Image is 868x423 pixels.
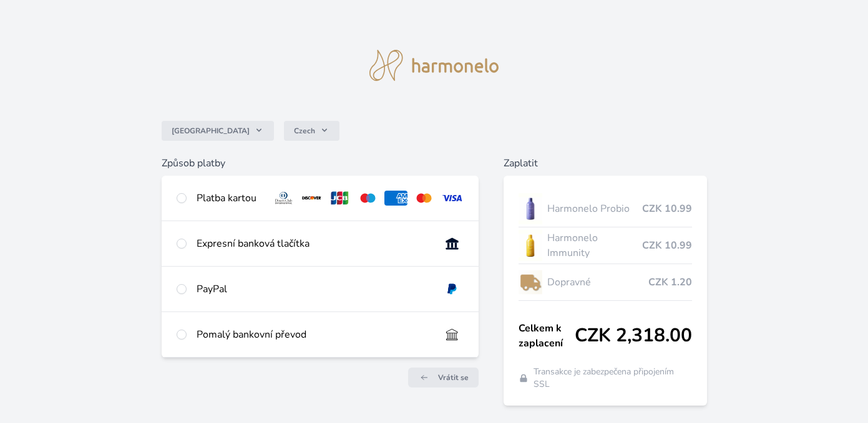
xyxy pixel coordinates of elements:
[412,191,436,206] img: mc.svg
[384,191,407,206] img: amex.svg
[441,282,464,297] img: paypal.svg
[519,321,575,351] span: Celkem k zaplacení
[438,373,469,383] span: Vrátit se
[648,275,692,290] span: CZK 1.20
[519,230,542,261] img: IMMUNITY_se_stinem_x-lo.jpg
[272,191,295,206] img: diners.svg
[197,236,431,251] div: Expresní banková tlačítka
[162,156,479,171] h6: Způsob platby
[356,191,379,206] img: maestro.svg
[441,191,464,206] img: visa.svg
[197,327,431,342] div: Pomalý bankovní převod
[328,191,351,206] img: jcb.svg
[547,201,642,216] span: Harmonelo Probio
[408,368,479,387] a: Vrátit se
[534,366,692,391] span: Transakce je zabezpečena připojením SSL
[294,126,315,136] span: Czech
[300,191,323,206] img: discover.svg
[441,327,464,342] img: bankTransfer_IBAN.svg
[172,126,250,136] span: [GEOGRAPHIC_DATA]
[441,236,464,251] img: onlineBanking_CZ.svg
[519,267,542,298] img: delivery-lo.png
[197,191,263,206] div: Platba kartou
[504,156,707,171] h6: Zaplatit
[575,325,692,347] span: CZK 2,318.00
[162,121,274,141] button: [GEOGRAPHIC_DATA]
[547,275,648,290] span: Dopravné
[547,231,642,260] span: Harmonelo Immunity
[369,50,499,81] img: logo.svg
[642,238,692,253] span: CZK 10.99
[642,201,692,216] span: CZK 10.99
[284,121,339,141] button: Czech
[197,282,431,297] div: PayPal
[519,193,542,224] img: CLEAN_PROBIO_se_stinem_x-lo.jpg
